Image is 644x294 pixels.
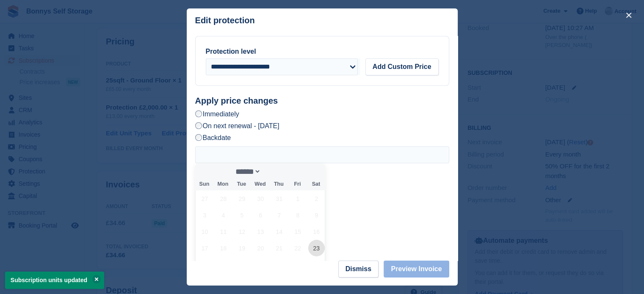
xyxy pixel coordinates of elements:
span: Sat [307,181,325,187]
span: August 15, 2025 [290,223,306,240]
span: August 1, 2025 [290,190,306,207]
span: August 25, 2025 [215,256,232,273]
span: August 23, 2025 [308,240,325,256]
span: July 30, 2025 [252,190,269,207]
input: On next renewal - [DATE] [195,122,202,129]
span: July 31, 2025 [271,190,287,207]
span: Fri [288,181,307,187]
span: August 17, 2025 [196,240,213,256]
span: August 5, 2025 [234,207,250,223]
span: August 26, 2025 [234,256,250,273]
span: August 20, 2025 [252,240,269,256]
label: Backdate [195,133,231,142]
label: On next renewal - [DATE] [195,121,279,130]
span: August 9, 2025 [308,207,325,223]
span: Sun [195,181,214,187]
span: August 30, 2025 [308,256,325,273]
span: August 21, 2025 [271,240,287,256]
span: August 10, 2025 [196,223,213,240]
button: Add Custom Price [365,58,439,75]
strong: Apply price changes [195,96,278,105]
span: August 6, 2025 [252,207,269,223]
span: August 18, 2025 [215,240,232,256]
span: August 27, 2025 [252,256,269,273]
button: Dismiss [338,261,379,278]
span: August 28, 2025 [271,256,287,273]
p: Edit protection [195,16,255,25]
input: Immediately [195,110,202,117]
span: August 22, 2025 [290,240,306,256]
span: August 14, 2025 [271,223,287,240]
span: August 12, 2025 [234,223,250,240]
label: Protection level [206,48,256,55]
span: August 4, 2025 [215,207,232,223]
label: Immediately [195,110,239,118]
span: Wed [251,181,269,187]
span: July 28, 2025 [215,190,232,207]
span: August 8, 2025 [290,207,306,223]
span: August 2, 2025 [308,190,325,207]
span: August 29, 2025 [290,256,306,273]
select: Month [233,167,261,176]
span: Mon [213,181,232,187]
p: Subscription units updated [5,272,104,289]
span: August 13, 2025 [252,223,269,240]
span: July 29, 2025 [234,190,250,207]
span: July 27, 2025 [196,190,213,207]
span: August 11, 2025 [215,223,232,240]
span: August 3, 2025 [196,207,213,223]
input: Backdate [195,134,202,141]
span: August 19, 2025 [234,240,250,256]
button: close [622,8,636,22]
span: August 24, 2025 [196,256,213,273]
button: Preview Invoice [384,261,449,278]
span: August 7, 2025 [271,207,287,223]
span: August 16, 2025 [308,223,325,240]
span: Thu [269,181,288,187]
span: Tue [232,181,251,187]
